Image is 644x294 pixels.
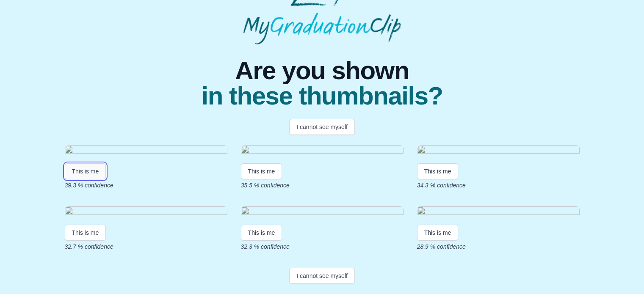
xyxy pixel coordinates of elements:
[65,181,227,190] p: 39.3 % confidence
[289,119,355,135] button: I cannot see myself
[417,163,459,179] button: This is me
[241,242,404,251] p: 32.3 % confidence
[65,145,227,157] img: 6b70acf34f9bc1da66576096b2227c647fcfdad1.gif
[241,225,282,241] button: This is me
[65,206,227,218] img: 80a42cbdcf8914a7ec16590123ba0c6c0e12fa84.gif
[417,145,580,157] img: 0de8720cd381754dee221884e8d718a34f4869bd.gif
[417,225,459,241] button: This is me
[417,181,580,190] p: 34.3 % confidence
[65,225,106,241] button: This is me
[289,268,355,284] button: I cannot see myself
[417,206,580,218] img: ffe9506a1e60fa388c66f624b10ed3dfca7889b5.gif
[241,181,404,190] p: 35.5 % confidence
[241,206,404,218] img: 993a234ab118b2e895d6fd6a5d2cb963c729cd72.gif
[241,163,282,179] button: This is me
[65,163,106,179] button: This is me
[241,145,404,157] img: 3275ae1601c9aef660ddb716c1212ae59678dc99.gif
[417,242,580,251] p: 28.9 % confidence
[65,242,227,251] p: 32.7 % confidence
[201,83,442,109] span: in these thumbnails?
[201,58,442,83] span: Are you shown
